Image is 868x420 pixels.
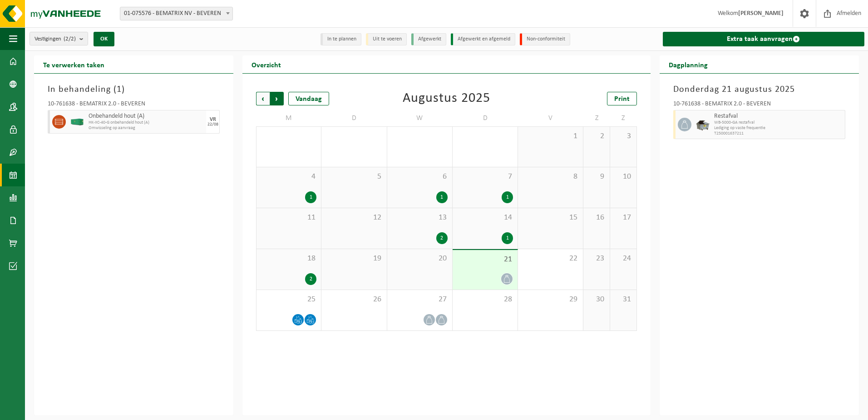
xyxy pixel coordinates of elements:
span: Lediging op vaste frequentie [714,125,843,131]
h3: In behandeling ( ) [48,83,220,96]
td: D [321,110,387,126]
li: Uit te voeren [366,33,407,45]
td: Z [610,110,637,126]
span: 13 [392,213,448,223]
div: 1 [305,191,316,203]
li: Afgewerkt [411,33,446,45]
span: 8 [523,172,578,182]
li: Non-conformiteit [520,33,570,45]
td: D [453,110,518,126]
span: 16 [588,213,605,223]
span: 12 [326,213,382,223]
a: Print [607,92,637,105]
span: 22 [523,254,578,264]
td: W [387,110,453,126]
span: Restafval [714,113,843,120]
div: 1 [502,191,513,203]
span: 31 [615,295,632,305]
span: Print [614,95,630,103]
span: 14 [457,213,513,223]
h2: Dagplanning [660,55,717,73]
div: 10-761638 - BEMATRIX 2.0 - BEVEREN [48,101,220,110]
div: 1 [436,191,448,203]
img: WB-5000-GAL-GY-01 [696,118,710,131]
span: 30 [588,295,605,305]
td: Z [583,110,610,126]
span: 15 [523,213,578,223]
button: OK [94,32,114,46]
span: 1 [523,131,578,141]
span: WB-5000-GA restafval [714,120,843,125]
span: 01-075576 - BEMATRIX NV - BEVEREN [120,7,233,20]
span: 11 [261,213,316,223]
span: 9 [588,172,605,182]
h2: Overzicht [242,55,290,73]
span: Vorige [256,92,270,105]
span: 6 [392,172,448,182]
span: 18 [261,254,316,264]
li: Afgewerkt en afgemeld [451,33,515,45]
strong: [PERSON_NAME] [738,10,784,17]
div: 22/08 [207,122,218,127]
span: 23 [588,254,605,264]
span: 28 [457,295,513,305]
span: 20 [392,254,448,264]
span: Omwisseling op aanvraag [89,125,204,131]
div: VR [210,117,216,122]
li: In te plannen [321,33,361,45]
span: Onbehandeld hout (A) [89,113,204,120]
h2: Te verwerken taken [34,55,113,73]
span: 1 [117,85,122,94]
span: Volgende [270,92,284,105]
div: Augustus 2025 [403,92,490,105]
span: 3 [615,131,632,141]
td: V [518,110,583,126]
span: 29 [523,295,578,305]
span: 26 [326,295,382,305]
span: 27 [392,295,448,305]
span: 17 [615,213,632,223]
div: 10-761638 - BEMATRIX 2.0 - BEVEREN [673,101,845,110]
div: 1 [502,232,513,244]
h3: Donderdag 21 augustus 2025 [673,83,845,96]
span: 10 [615,172,632,182]
div: Vandaag [288,92,329,105]
td: M [256,110,321,126]
span: 21 [457,255,513,265]
span: 7 [457,172,513,182]
span: 2 [588,131,605,141]
span: T250001637211 [714,131,843,136]
div: 2 [305,273,316,285]
span: 01-075576 - BEMATRIX NV - BEVEREN [120,7,232,20]
img: HK-XC-40-GN-00 [70,119,84,125]
span: 4 [261,172,316,182]
button: Vestigingen(2/2) [30,32,88,45]
a: Extra taak aanvragen [663,32,864,46]
span: 25 [261,295,316,305]
div: 2 [436,232,448,244]
count: (2/2) [64,36,76,42]
span: Vestigingen [35,32,76,46]
span: 24 [615,254,632,264]
span: 19 [326,254,382,264]
span: HK-XC-40-G onbehandeld hout (A) [89,120,204,125]
span: 5 [326,172,382,182]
